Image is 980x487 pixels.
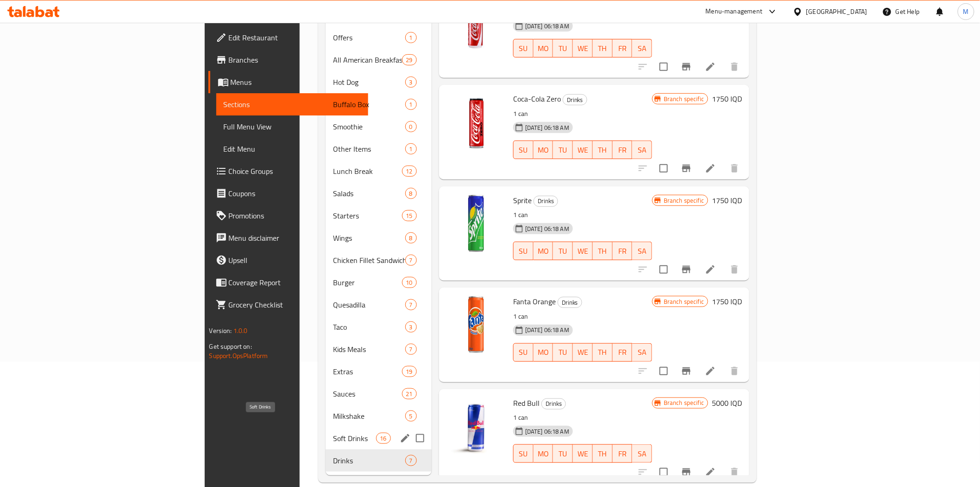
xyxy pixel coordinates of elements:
span: SA [636,346,648,359]
a: Sections [216,93,368,115]
button: Branch-specific-item [675,360,697,382]
a: Edit menu item [705,163,716,174]
span: Promotions [229,210,361,221]
span: 1 [406,145,416,154]
a: Edit menu item [705,467,716,478]
div: Drinks [333,455,405,466]
span: SU [517,346,530,359]
div: Chicken Fillet Sandwiches [333,255,405,266]
div: items [405,77,417,88]
div: items [402,388,417,399]
span: MO [537,244,550,258]
span: Salads [333,188,405,199]
span: Offers [333,32,405,43]
button: MO [534,343,553,362]
div: Burger [333,277,402,288]
span: WE [577,346,589,359]
div: items [376,433,391,444]
div: items [405,121,417,132]
span: Kids Meals [333,344,405,355]
div: Drinks [534,196,558,207]
a: Edit menu item [705,61,716,72]
span: All American Breakfast [333,54,402,65]
span: Branches [229,54,361,65]
span: TU [557,346,569,359]
span: 16 [377,434,390,443]
div: Drinks [558,297,582,308]
button: TH [593,242,613,260]
span: 7 [406,301,416,309]
p: 1 can [513,311,652,322]
button: TU [553,343,573,362]
button: Branch-specific-item [675,56,697,78]
span: MO [537,42,550,55]
div: Salads8 [326,182,432,205]
span: 0 [406,122,416,131]
span: 8 [406,234,416,243]
div: items [402,210,417,221]
button: SA [632,141,652,159]
div: All American Breakfast29 [326,49,432,71]
span: Other Items [333,143,405,154]
span: Drinks [558,297,582,308]
button: FR [613,343,633,362]
div: Menu-management [706,6,763,17]
span: 1.0.0 [233,325,248,337]
div: Smoothie0 [326,115,432,138]
span: Starters [333,210,402,221]
div: Wings8 [326,227,432,249]
button: FR [613,242,633,260]
button: WE [573,39,593,58]
span: Sprite [513,193,532,207]
span: TH [597,447,609,461]
span: Drinks [542,398,565,409]
span: 1 [406,100,416,109]
a: Edit Restaurant [208,26,368,49]
span: Extras [333,366,402,377]
span: MO [537,346,550,359]
div: Chicken Fillet Sandwiches7 [326,249,432,271]
span: FR [616,346,629,359]
button: MO [534,242,553,260]
a: Edit menu item [705,365,716,377]
span: 3 [406,78,416,87]
button: delete [723,258,746,281]
span: Smoothie [333,121,405,132]
button: MO [534,444,553,463]
span: FR [616,143,629,157]
span: Select to update [654,361,673,381]
span: Select to update [654,462,673,482]
span: Select to update [654,159,673,178]
button: edit [398,431,412,445]
button: WE [573,242,593,260]
a: Promotions [208,205,368,227]
span: SU [517,42,530,55]
button: FR [613,141,633,159]
span: Quesadilla [333,299,405,310]
span: SA [636,244,648,258]
button: SU [513,242,534,260]
p: 1 can [513,412,652,423]
span: Drinks [563,95,587,105]
a: Upsell [208,249,368,271]
a: Branches [208,49,368,71]
a: Full Menu View [216,115,368,138]
div: Hot Dog [333,77,405,88]
button: Branch-specific-item [675,258,697,281]
span: Lunch Break [333,166,402,177]
span: Sauces [333,388,402,399]
div: Kids Meals7 [326,338,432,360]
div: Quesadilla7 [326,294,432,316]
div: items [405,321,417,333]
span: 15 [402,211,416,220]
button: SU [513,39,534,58]
span: Fanta Orange [513,295,556,308]
button: TU [553,242,573,260]
span: MO [537,447,550,461]
div: Taco [333,321,405,333]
